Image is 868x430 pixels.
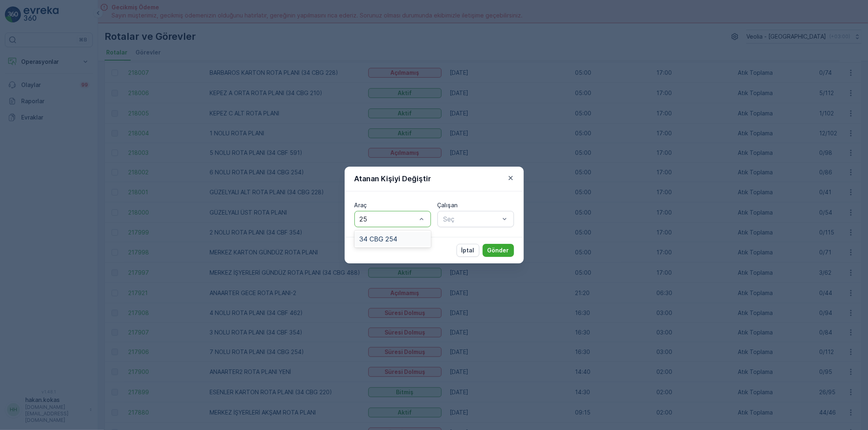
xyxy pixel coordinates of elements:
label: Araç [354,202,367,208]
p: Atanan Kişiyi Değiştir [354,173,431,185]
p: İptal [461,246,474,254]
button: İptal [457,244,479,257]
span: 34 CBG 254 [359,235,397,243]
p: Gönder [488,246,509,254]
button: Gönder [483,244,514,257]
p: Seç [444,214,500,224]
label: Çalışan [437,202,458,208]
